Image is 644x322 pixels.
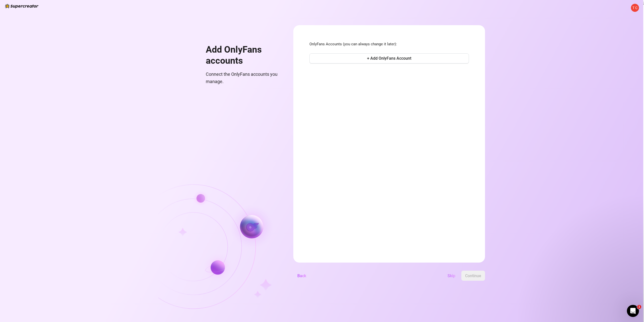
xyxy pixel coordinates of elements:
[293,271,310,281] button: Back
[444,271,459,281] button: Skip
[637,305,641,309] span: 1
[627,305,639,317] iframe: Intercom live chat
[297,273,306,278] span: Back
[448,273,455,278] span: Skip
[367,56,411,61] span: + Add OnlyFans Account
[309,53,469,63] button: + Add OnlyFans Account
[206,71,281,85] span: Connect the OnlyFans accounts you manage.
[309,41,469,47] span: OnlyFans Accounts (you can always change it later):
[206,44,281,66] h1: Add OnlyFans accounts
[461,271,485,281] button: Continue
[5,4,38,8] img: logo
[632,5,637,11] span: T C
